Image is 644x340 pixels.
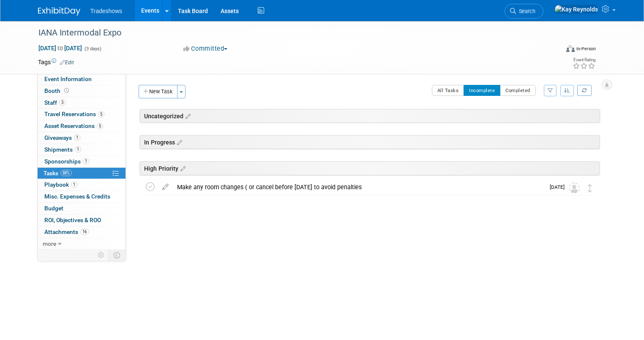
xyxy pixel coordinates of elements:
img: Kay Reynolds [554,5,598,14]
span: 88% [60,170,72,176]
td: Personalize Event Tab Strip [94,250,109,261]
span: Staff [44,99,65,106]
div: Event Format [513,44,596,57]
span: 5 [97,123,103,129]
span: [DATE] [DATE] [38,44,82,52]
a: Budget [38,203,126,214]
span: 1 [83,158,89,164]
a: Booth [38,85,126,97]
span: Budget [44,205,63,212]
span: [DATE] [550,184,569,190]
span: Giveaways [44,134,80,141]
span: Travel Reservations [44,111,104,117]
a: Asset Reservations5 [38,120,126,132]
td: Tags [38,58,74,66]
span: Sponsorships [44,158,89,165]
a: Edit sections [178,164,186,172]
div: IANA Intermodal Expo [35,25,548,41]
div: High Priority [139,161,600,175]
a: ROI, Objectives & ROO [38,215,126,226]
span: Attachments [44,228,89,235]
span: 1 [74,134,80,141]
a: Event Information [38,73,126,85]
button: New Task [139,85,177,98]
img: Format-Inperson.png [566,45,575,52]
span: Booth not reserved yet [63,87,71,94]
button: Incomplete [464,85,500,96]
span: more [43,240,56,247]
a: Misc. Expenses & Credits [38,191,126,202]
span: Asset Reservations [44,122,103,129]
a: edit [158,183,173,191]
a: Refresh [577,85,592,96]
button: All Tasks [432,85,464,96]
a: Sponsorships1 [38,156,126,167]
td: Toggle Event Tabs [108,250,126,261]
button: Completed [500,85,536,96]
a: more [38,238,126,250]
div: In-Person [576,46,596,52]
div: In Progress [139,135,600,149]
span: to [56,45,64,52]
a: Edit sections [183,112,191,120]
img: ExhibitDay [38,7,80,16]
span: Misc. Expenses & Credits [44,193,110,200]
div: Event Rating [573,58,595,62]
a: Edit sections [175,138,182,146]
i: Move task [588,184,592,192]
div: Make any room changes ( or cancel before [DATE] to avoid penalties [173,180,545,194]
a: Shipments1 [38,144,126,155]
a: Edit [60,60,74,65]
a: Travel Reservations5 [38,109,126,120]
a: Giveaways1 [38,132,126,144]
span: 1 [75,146,81,152]
img: Unassigned [569,182,580,193]
span: Tradeshows [90,8,123,14]
span: Shipments [44,146,81,153]
div: Uncategorized [139,109,600,123]
span: 1 [71,182,77,188]
a: Search [505,4,543,19]
button: Committed [180,44,231,53]
span: (3 days) [84,46,101,52]
a: Staff3 [38,97,126,109]
span: 16 [80,228,89,235]
span: Booth [44,87,71,94]
a: Playbook1 [38,179,126,190]
span: ROI, Objectives & ROO [44,217,101,223]
span: Playbook [44,181,77,188]
span: Event Information [44,76,92,82]
span: 3 [59,99,65,106]
a: Tasks88% [38,168,126,179]
span: Search [516,8,535,14]
a: Attachments16 [38,226,126,238]
span: Tasks [44,170,72,177]
span: 5 [98,111,104,117]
